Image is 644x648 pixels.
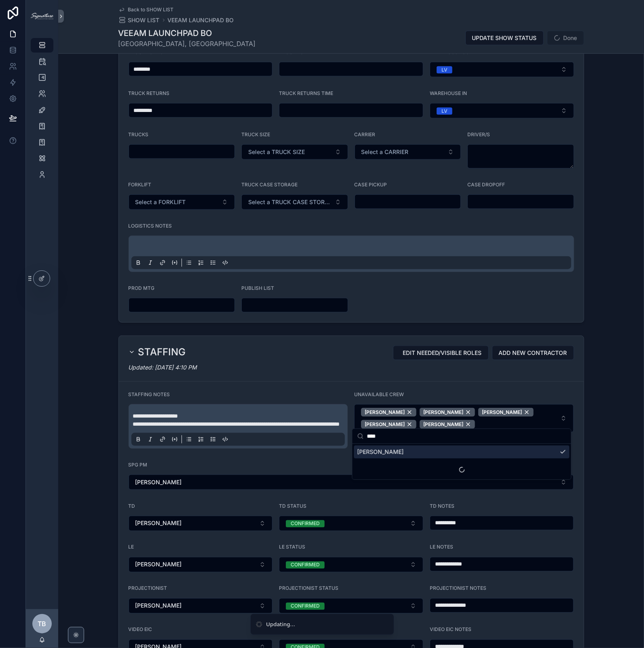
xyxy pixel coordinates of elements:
button: Select Button [279,557,423,572]
span: UNAVAILABLE CREW [354,391,404,397]
button: Unselect 67 [478,408,534,417]
span: [PERSON_NAME] [423,409,463,416]
div: CONFIRMED [291,520,320,528]
span: TRUCK RETURNS [129,90,170,96]
em: Updated: [DATE] 4:10 PM [129,364,197,371]
span: Back to SHOW LIST [128,6,174,13]
span: WAREHOUSE IN [430,90,467,96]
span: [PERSON_NAME] [357,448,404,456]
span: DRIVER/S [467,131,490,137]
button: UPDATE SHOW STATUS [465,31,544,45]
span: TRUCK CASE STORAGE [241,182,298,188]
button: Select Button [129,516,273,531]
span: LOGISTICS NOTES [129,223,172,229]
button: Select Button [241,144,348,160]
span: EDIT NEEDED/VISIBLE ROLES [403,349,482,357]
a: SHOW LIST [118,16,160,24]
span: FORKLIFT [129,182,152,188]
button: Unselect 19 [420,408,475,417]
span: [PERSON_NAME] [423,421,463,428]
div: scrollable content [26,32,58,192]
span: TRUCK RETURNS TIME [279,90,333,96]
span: TD STATUS [279,503,306,509]
span: UPDATE SHOW STATUS [472,34,537,42]
a: VEEAM LAUNCHPAD BO [168,16,234,24]
span: Select a TRUCK CASE STORAGE [248,198,332,206]
span: LE NOTES [430,544,453,550]
span: TRUCK SIZE [241,131,270,137]
button: Select Button [279,598,423,614]
button: Select Button [129,475,574,490]
button: Unselect 109 [420,420,475,429]
span: Select a TRUCK SIZE [248,148,305,156]
span: LE STATUS [279,544,305,550]
button: Select Button [430,103,574,118]
span: ADD NEW CONTRACTOR [499,349,567,357]
button: Select Button [279,516,423,531]
div: Suggestions [353,444,571,479]
span: [PERSON_NAME] [135,519,182,528]
span: TD NOTES [430,503,454,509]
span: LE [129,544,134,550]
div: Updating... [266,621,296,629]
span: [PERSON_NAME] [365,409,405,416]
span: PROJECTIONIST [129,585,167,591]
span: CARRIER [355,131,376,137]
span: PROJECTIONIST STATUS [279,585,338,591]
span: [GEOGRAPHIC_DATA], [GEOGRAPHIC_DATA] [118,39,256,49]
span: TD [129,503,135,509]
span: [PERSON_NAME] [135,478,182,486]
span: PROJECTIONIST NOTES [430,585,486,591]
button: Select Button [129,557,273,572]
span: SPG PM [129,462,148,468]
img: App logo [31,13,53,19]
h1: VEEAM LAUNCHPAD BO [118,27,256,39]
span: TB [38,619,46,629]
span: [PERSON_NAME] [135,602,182,610]
button: Unselect 226 [361,420,416,429]
span: Select a CARRIER [361,148,409,156]
span: [PERSON_NAME] [482,409,522,416]
div: CONFIRMED [291,561,320,569]
span: [PERSON_NAME] [135,561,182,569]
span: TRUCKS [129,131,149,137]
div: LV [441,108,448,115]
button: Select Button [129,194,235,210]
div: CONFIRMED [291,603,320,610]
span: Select a FORKLIFT [135,198,186,206]
button: Select Button [129,598,273,614]
button: ADD NEW CONTRACTOR [492,346,574,360]
button: Select Button [430,62,574,77]
span: CASE DROPOFF [467,182,505,188]
span: PROD MTG [129,285,155,291]
span: PUBLISH LIST [241,285,274,291]
span: VIDEO EIC NOTES [430,627,471,633]
span: [PERSON_NAME] [365,421,405,428]
span: SHOW LIST [128,16,160,24]
span: CASE PICKUP [355,182,387,188]
span: STAFFING NOTES [129,391,170,397]
span: VIDEO EIC [129,627,152,633]
button: Select Button [355,144,461,160]
div: LV [441,66,448,74]
button: Unselect 124 [361,408,416,417]
button: EDIT NEEDED/VISIBLE ROLES [393,346,489,360]
a: Back to SHOW LIST [118,6,174,13]
button: Select Button [354,404,574,433]
h2: STAFFING [138,346,186,359]
button: Select Button [241,194,348,210]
